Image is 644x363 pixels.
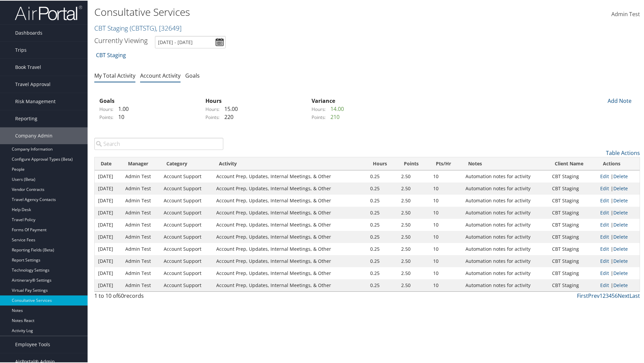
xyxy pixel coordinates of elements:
[213,279,367,291] td: Account Prep, Updates, Internal Meetings, & Other
[95,182,122,194] td: [DATE]
[99,105,114,112] label: Hours:
[327,113,340,120] span: 210
[549,182,597,194] td: CBT Staging
[462,218,548,230] td: Automation notes for activity
[611,10,640,17] span: Admin Test
[462,267,548,279] td: Automation notes for activity
[312,113,326,120] label: Points:
[213,182,367,194] td: Account Prep, Updates, Internal Meetings, & Other
[613,257,628,264] a: Delete
[367,194,398,206] td: 0.25
[95,157,122,170] th: Date: activate to sort column ascending
[588,291,600,299] a: Prev
[160,230,213,242] td: Account Support
[367,182,398,194] td: 0.25
[213,194,367,206] td: Account Prep, Updates, Internal Meetings, & Other
[603,291,606,299] a: 2
[606,291,609,299] a: 3
[398,254,430,267] td: 2.50
[312,105,326,112] label: Hours:
[99,96,115,104] strong: Goals
[430,230,462,242] td: 10
[462,182,548,194] td: Automation notes for activity
[549,279,597,291] td: CBT Staging
[549,230,597,242] td: CBT Staging
[430,279,462,291] td: 10
[398,206,430,218] td: 2.50
[597,206,640,218] td: |
[600,245,609,251] a: Edit
[597,279,640,291] td: |
[95,242,122,254] td: [DATE]
[367,254,398,267] td: 0.25
[462,242,548,254] td: Automation notes for activity
[367,206,398,218] td: 0.25
[603,96,635,104] div: Add Note
[160,206,213,218] td: Account Support
[94,137,223,149] input: Search
[549,254,597,267] td: CBT Staging
[122,218,160,230] td: Admin Test
[15,110,37,126] span: Reporting
[462,206,548,218] td: Automation notes for activity
[398,267,430,279] td: 2.50
[630,291,640,299] a: Last
[613,185,628,191] a: Delete
[213,206,367,218] td: Account Prep, Updates, Internal Meetings, & Other
[15,127,53,144] span: Company Admin
[15,58,41,75] span: Book Travel
[430,218,462,230] td: 10
[398,194,430,206] td: 2.50
[577,291,588,299] a: First
[122,157,160,170] th: Manager: activate to sort column ascending
[611,3,640,24] a: Admin Test
[160,194,213,206] td: Account Support
[118,291,124,299] span: 60
[367,218,398,230] td: 0.25
[613,281,628,288] a: Delete
[205,96,222,104] strong: Hours
[549,170,597,182] td: CBT Staging
[15,335,50,352] span: Employee Tools
[597,157,640,170] th: Actions
[94,4,458,18] h1: Consultative Services
[94,35,148,44] h3: Currently Viewing
[115,113,124,120] span: 10
[160,254,213,267] td: Account Support
[597,230,640,242] td: |
[122,182,160,194] td: Admin Test
[367,279,398,291] td: 0.25
[94,291,223,302] div: 1 to 10 of records
[613,172,628,179] a: Delete
[213,254,367,267] td: Account Prep, Updates, Internal Meetings, & Other
[99,113,114,120] label: Points:
[15,24,42,41] span: Dashboards
[115,105,129,112] span: 1.00
[122,267,160,279] td: Admin Test
[597,182,640,194] td: |
[613,269,628,276] a: Delete
[367,157,398,170] th: Hours
[213,218,367,230] td: Account Prep, Updates, Internal Meetings, & Other
[221,113,233,120] span: 220
[94,23,182,32] a: CBT Staging
[600,185,609,191] a: Edit
[122,254,160,267] td: Admin Test
[15,4,82,20] img: airportal-logo.png
[94,71,135,79] a: My Total Activity
[205,105,220,112] label: Hours:
[609,291,612,299] a: 4
[430,157,462,170] th: Pts/Hr
[430,267,462,279] td: 10
[600,197,609,203] a: Edit
[462,194,548,206] td: Automation notes for activity
[597,242,640,254] td: |
[462,170,548,182] td: Automation notes for activity
[160,182,213,194] td: Account Support
[597,170,640,182] td: |
[462,279,548,291] td: Automation notes for activity
[398,218,430,230] td: 2.50
[122,194,160,206] td: Admin Test
[606,149,640,156] a: Table Actions
[398,170,430,182] td: 2.50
